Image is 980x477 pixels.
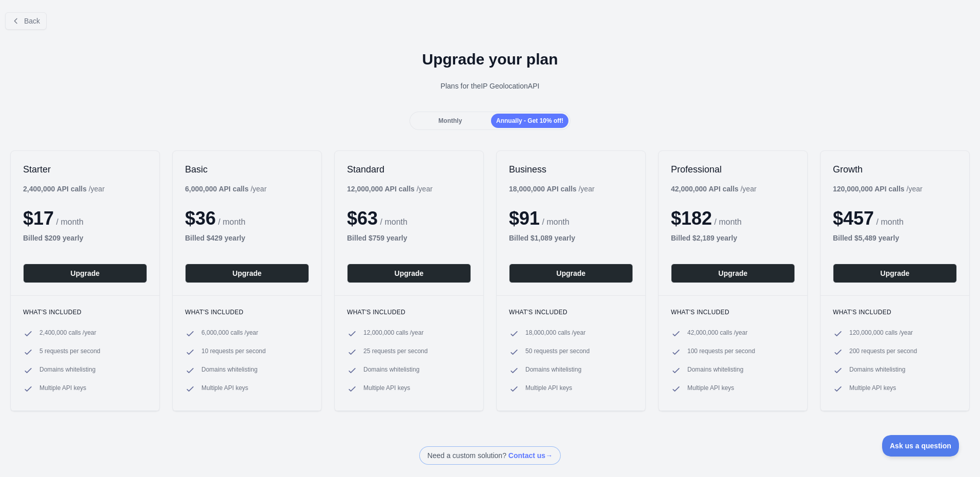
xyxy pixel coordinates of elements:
[509,184,595,194] div: / year
[671,184,757,194] div: / year
[509,163,633,176] h2: Business
[347,184,433,194] div: / year
[509,208,540,229] span: $ 91
[671,185,739,193] b: 42,000,000 API calls
[671,208,712,229] span: $ 182
[671,163,795,176] h2: Professional
[509,185,577,193] b: 18,000,000 API calls
[347,163,471,176] h2: Standard
[882,435,959,457] iframe: Toggle Customer Support
[347,185,415,193] b: 12,000,000 API calls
